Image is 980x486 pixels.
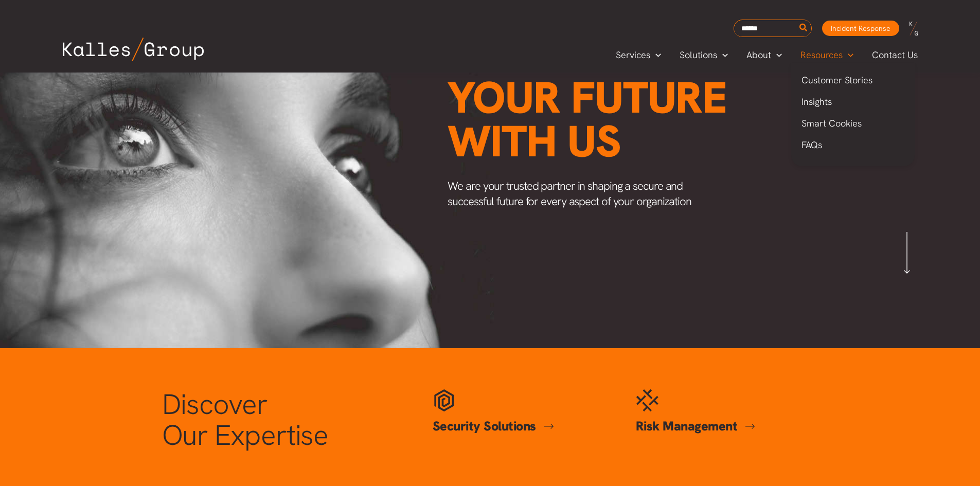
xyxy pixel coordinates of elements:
span: FAQs [801,139,822,151]
a: ResourcesMenu Toggle [791,47,863,63]
span: Menu Toggle [650,47,661,63]
a: AboutMenu Toggle [737,47,791,63]
a: SolutionsMenu Toggle [670,47,737,63]
span: Resources [800,47,843,63]
span: Menu Toggle [771,47,782,63]
a: Customer Stories [791,69,915,91]
a: ServicesMenu Toggle [607,47,670,63]
button: Search [797,20,810,37]
span: Menu Toggle [717,47,728,63]
span: Menu Toggle [843,47,853,63]
a: Incident Response [822,21,899,36]
span: Discover Our Expertise [162,386,329,454]
a: Smart Cookies [791,113,915,134]
span: Contact Us [872,47,918,63]
a: FAQs [791,134,915,156]
nav: Primary Site Navigation [607,46,928,63]
span: Services [616,47,650,63]
span: Smart Cookies [801,117,862,129]
a: Risk Management [636,418,756,435]
a: Security Solutions [433,418,554,435]
span: Customer Stories [801,74,872,86]
span: We are your trusted partner in shaping a secure and successful future for every aspect of your or... [448,178,691,209]
span: Insights [801,96,832,107]
a: Insights [791,91,915,113]
img: Kalles Group [63,38,204,61]
span: Solutions [680,47,717,63]
span: Secure your future with us [448,25,727,170]
a: Contact Us [863,47,928,63]
span: About [746,47,771,63]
